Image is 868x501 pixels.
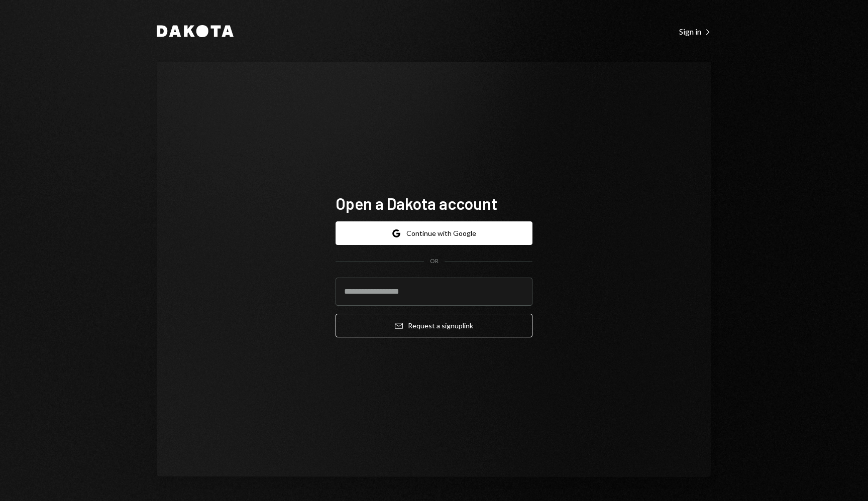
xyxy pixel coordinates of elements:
a: Sign in [679,26,711,37]
h1: Open a Dakota account [336,193,532,213]
button: Continue with Google [336,221,532,245]
button: Request a signuplink [336,314,532,337]
div: OR [430,257,439,266]
div: Sign in [679,27,711,37]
